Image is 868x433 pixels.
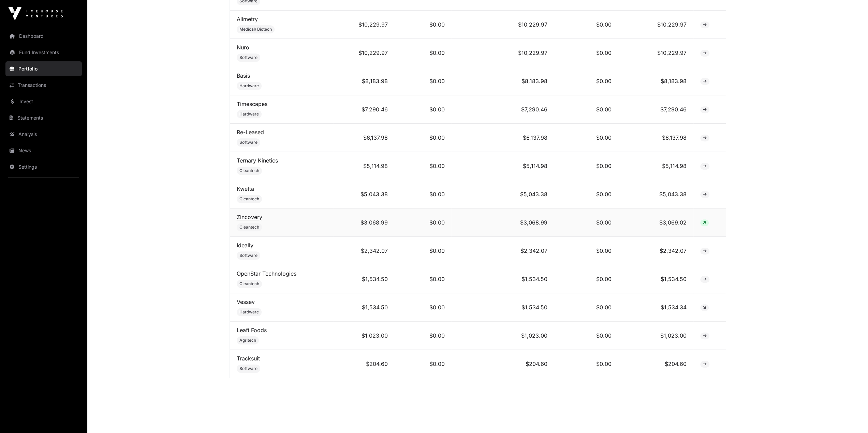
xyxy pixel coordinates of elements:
[451,95,554,124] td: $7,290.46
[237,129,264,136] a: Re-Leased
[451,208,554,237] td: $3,068.99
[554,152,618,180] td: $0.00
[451,180,554,208] td: $5,043.38
[333,124,394,152] td: $6,137.98
[554,350,618,378] td: $0.00
[239,140,258,145] span: Software
[239,27,272,32] span: Medical/ Biotech
[333,322,394,350] td: $1,023.00
[239,338,256,343] span: Agritech
[554,322,618,350] td: $0.00
[5,45,82,60] a: Fund Investments
[618,39,693,67] td: $10,229.97
[395,67,452,95] td: $0.00
[618,11,693,39] td: $10,229.97
[618,350,693,378] td: $204.60
[237,157,278,164] a: Ternary Kinetics
[618,237,693,265] td: $2,342.07
[237,44,249,51] a: Nuro
[554,11,618,39] td: $0.00
[618,265,693,293] td: $1,534.50
[333,11,394,39] td: $10,229.97
[618,152,693,180] td: $5,114.98
[395,208,452,237] td: $0.00
[618,180,693,208] td: $5,043.38
[239,225,259,230] span: Cleantech
[451,350,554,378] td: $204.60
[333,350,394,378] td: $204.60
[554,95,618,124] td: $0.00
[618,208,693,237] td: $3,069.02
[554,180,618,208] td: $0.00
[395,322,452,350] td: $0.00
[237,16,258,22] a: Alimetry
[554,237,618,265] td: $0.00
[451,67,554,95] td: $8,183.98
[239,281,259,287] span: Cleantech
[395,265,452,293] td: $0.00
[237,185,254,192] a: Kwetta
[395,39,452,67] td: $0.00
[237,355,260,362] a: Tracksuit
[239,196,259,202] span: Cleantech
[618,67,693,95] td: $8,183.98
[451,124,554,152] td: $6,137.98
[395,95,452,124] td: $0.00
[451,152,554,180] td: $5,114.98
[237,214,262,220] a: Zincovery
[554,67,618,95] td: $0.00
[618,322,693,350] td: $1,023.00
[333,152,394,180] td: $5,114.98
[237,270,296,277] a: OpenStar Technologies
[5,29,82,44] a: Dashboard
[333,237,394,265] td: $2,342.07
[395,293,452,322] td: $0.00
[239,309,259,315] span: Hardware
[5,143,82,158] a: News
[333,39,394,67] td: $10,229.97
[237,298,255,305] a: Vessev
[237,327,267,334] a: Leaft Foods
[5,94,82,109] a: Invest
[451,11,554,39] td: $10,229.97
[239,168,259,173] span: Cleantech
[451,293,554,322] td: $1,534.50
[239,253,258,258] span: Software
[395,180,452,208] td: $0.00
[618,293,693,322] td: $1,534.34
[5,61,82,76] a: Portfolio
[395,11,452,39] td: $0.00
[395,350,452,378] td: $0.00
[5,110,82,125] a: Statements
[618,95,693,124] td: $7,290.46
[618,124,693,152] td: $6,137.98
[237,242,253,249] a: Ideally
[333,180,394,208] td: $5,043.38
[451,265,554,293] td: $1,534.50
[333,208,394,237] td: $3,068.99
[554,265,618,293] td: $0.00
[239,83,259,89] span: Hardware
[5,159,82,174] a: Settings
[237,72,250,79] a: Basis
[395,124,452,152] td: $0.00
[554,39,618,67] td: $0.00
[239,111,259,117] span: Hardware
[333,67,394,95] td: $8,183.98
[451,237,554,265] td: $2,342.07
[333,293,394,322] td: $1,534.50
[395,237,452,265] td: $0.00
[451,322,554,350] td: $1,023.00
[239,366,258,371] span: Software
[451,39,554,67] td: $10,229.97
[554,208,618,237] td: $0.00
[333,265,394,293] td: $1,534.50
[554,293,618,322] td: $0.00
[5,78,82,93] a: Transactions
[834,400,868,433] iframe: Chat Widget
[554,124,618,152] td: $0.00
[237,100,267,107] a: Timescapes
[395,152,452,180] td: $0.00
[5,127,82,142] a: Analysis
